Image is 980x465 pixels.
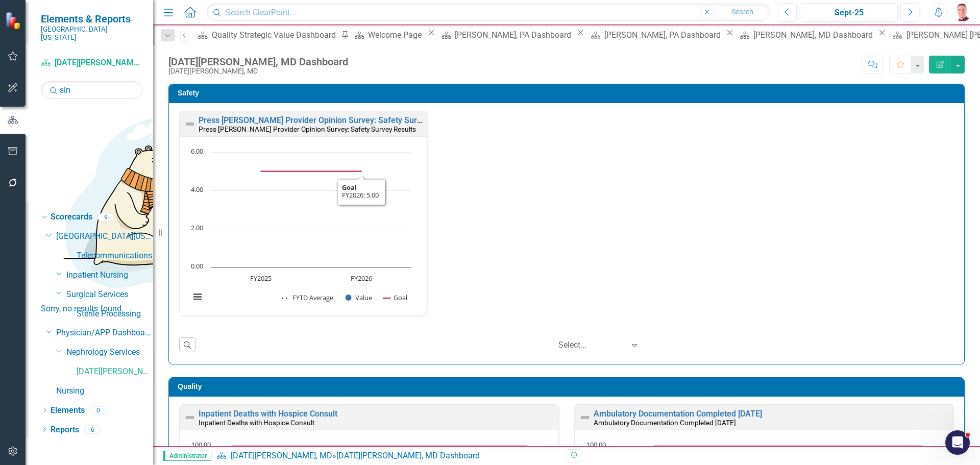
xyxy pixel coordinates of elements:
button: Show Value [346,293,372,302]
span: Administrator [163,451,211,461]
small: Inpatient Deaths with Hospice Consult [199,419,314,427]
button: Show Goal [383,293,407,302]
img: ClearPoint Strategy [5,11,23,30]
a: Physician/APP Dashboards [56,327,153,339]
a: [DATE][PERSON_NAME], MD [41,57,143,69]
a: [DATE][PERSON_NAME], MD [231,451,332,460]
img: Not Defined [184,118,196,130]
text: 2.00 [191,223,203,232]
button: View chart menu, Chart [190,290,205,304]
a: Elements [51,405,85,417]
img: No results found [41,99,347,303]
button: Sept-25 [800,3,898,21]
img: David Richard [953,3,971,21]
div: Quality Strategic Value Dashboard [212,29,338,41]
a: Inpatient Deaths with Hospice Consult [199,409,337,419]
a: Scorecards [51,211,92,223]
g: Goal, series 3 of 3. Line with 12 data points. [230,444,529,448]
h3: Safety [178,89,959,97]
text: 0.00 [191,261,203,271]
div: 0 [90,406,106,414]
div: 6 [84,425,101,434]
a: [PERSON_NAME], MD Dashboard [736,29,875,41]
div: [DATE][PERSON_NAME], MD Dashboard [168,56,348,67]
input: Search ClearPoint... [207,4,770,21]
text: 100.00 [586,440,606,449]
div: Double-Click to Edit [179,111,427,316]
div: [DATE][PERSON_NAME], MD [168,67,348,75]
a: Nursing [56,385,153,397]
div: [PERSON_NAME], PA Dashboard [604,29,724,41]
button: Show FYTD Average [282,293,334,302]
img: Not Defined [579,411,591,424]
img: Not Defined [184,411,196,424]
h3: Quality [178,383,959,390]
div: Chart. Highcharts interactive chart. [185,147,422,313]
g: Goal, series 3 of 3. Line with 12 data points. [627,444,924,448]
a: Reports [51,424,79,436]
svg: Interactive chart [185,147,416,313]
div: Sept-25 [803,7,894,19]
div: [PERSON_NAME], PA Dashboard [455,29,574,41]
a: Quality Strategic Value Dashboard [194,29,338,41]
a: Inpatient Nursing [66,270,153,281]
iframe: Intercom live chat [945,430,970,455]
text: 6.00 [191,146,203,156]
a: Ambulatory Documentation Completed [DATE] [594,409,762,419]
a: Telecommunications [77,250,153,262]
g: Goal, series 3 of 3. Line with 2 data points. [259,169,363,173]
a: [PERSON_NAME], PA Dashboard [587,29,723,41]
small: Press [PERSON_NAME] Provider Opinion Survey: Safety Survey Results [199,125,416,133]
a: [GEOGRAPHIC_DATA][US_STATE] [56,231,153,242]
a: Press [PERSON_NAME] Provider Opinion Survey: Safety Survey Results [199,115,459,125]
span: Search [731,8,753,16]
input: Search Below... [41,81,143,99]
small: Ambulatory Documentation Completed [DATE] [594,419,736,427]
a: Surgical Services [66,289,153,301]
div: Welcome Page [368,29,425,41]
div: [DATE][PERSON_NAME], MD Dashboard [336,451,480,460]
a: [PERSON_NAME], PA Dashboard [438,29,574,41]
a: [DATE][PERSON_NAME], MD [77,366,153,378]
a: Sterile Processing [77,308,153,320]
text: FY2025 [250,274,272,283]
button: Search [717,5,768,19]
text: FY2026 [351,274,372,283]
small: [GEOGRAPHIC_DATA][US_STATE] [41,25,143,42]
div: [PERSON_NAME], MD Dashboard [753,29,876,41]
a: Welcome Page [351,29,425,41]
div: 9 [97,213,114,222]
span: Elements & Reports [41,13,143,25]
path: FY2026, 5. Goal. [359,169,363,173]
a: Nephrology Services [66,347,153,358]
text: 100.00 [191,440,211,449]
text: 4.00 [191,185,203,194]
div: » [216,450,559,462]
